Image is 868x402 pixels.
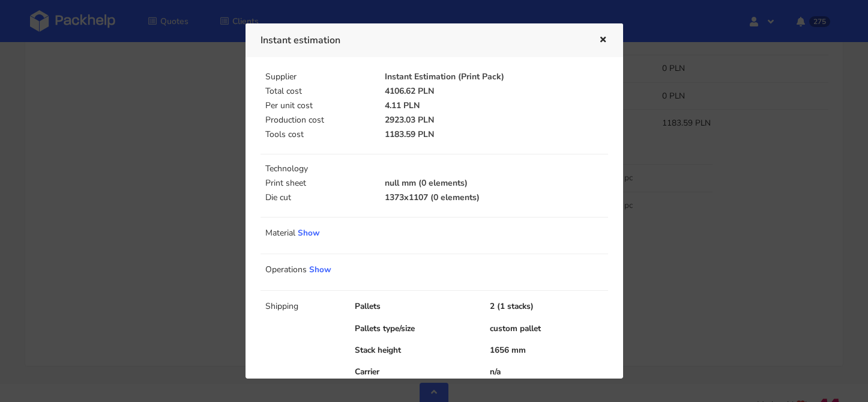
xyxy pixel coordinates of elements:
span: Shipping [265,300,298,312]
span: Operations [265,264,307,275]
p: Tools cost [265,130,371,139]
div: Carrier [346,366,481,378]
div: Pallets type/size [346,323,481,335]
p: Instant Estimation (Print Pack) [385,72,607,82]
div: custom pallet [481,323,616,335]
div: 1656 mm [481,344,616,356]
p: 1373x1107 (0 elements) [385,193,607,203]
a: Show [298,227,320,239]
div: Stack height [346,344,481,356]
p: 1183.59 PLN [385,130,607,139]
span: Material [265,227,295,239]
div: 2 (1 stacks) [481,300,616,312]
p: Print sheet [265,178,371,188]
p: Supplier [265,72,371,82]
div: Pallets [346,300,481,312]
div: n/a [481,366,616,378]
p: Total cost [265,87,371,96]
a: Show [309,264,331,275]
p: null mm (0 elements) [385,178,607,188]
p: 4106.62 PLN [385,87,607,96]
p: 4.11 PLN [385,101,607,111]
p: Per unit cost [265,101,371,111]
p: 2923.03 PLN [385,115,607,125]
h3: Instant estimation [261,32,580,49]
p: Production cost [265,115,371,125]
p: Technology [265,164,610,174]
p: Die cut [265,193,371,203]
